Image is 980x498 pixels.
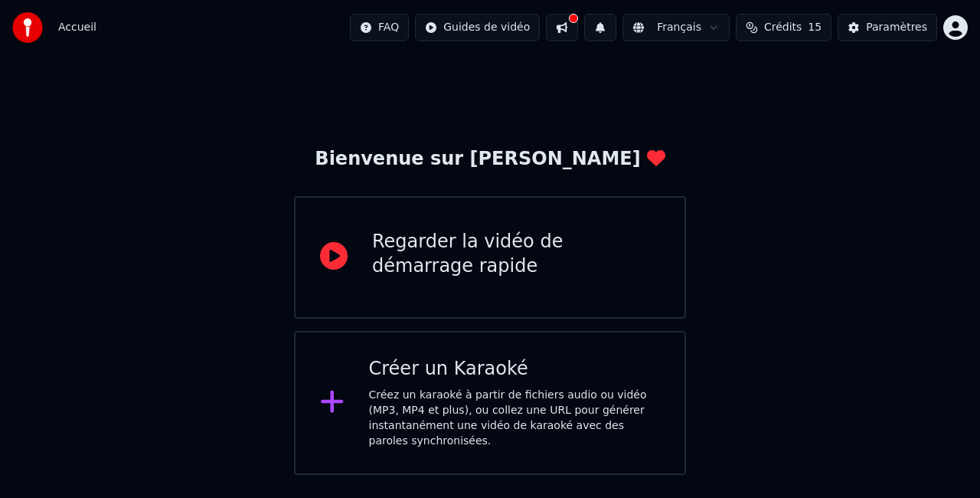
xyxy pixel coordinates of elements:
img: youka [12,12,43,43]
button: Guides de vidéo [415,14,540,41]
span: 15 [808,20,822,35]
nav: breadcrumb [58,20,96,35]
div: Bienvenue sur [PERSON_NAME] [315,147,665,172]
div: Créer un Karaoké [369,357,661,382]
div: Créez un karaoké à partir de fichiers audio ou vidéo (MP3, MP4 et plus), ou collez une URL pour g... [369,388,661,449]
span: Crédits [764,20,802,35]
span: Accueil [58,20,96,35]
button: Crédits15 [736,14,831,41]
button: Paramètres [838,14,937,41]
div: Paramètres [866,20,927,35]
div: Regarder la vidéo de démarrage rapide [372,230,660,279]
button: FAQ [350,14,409,41]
